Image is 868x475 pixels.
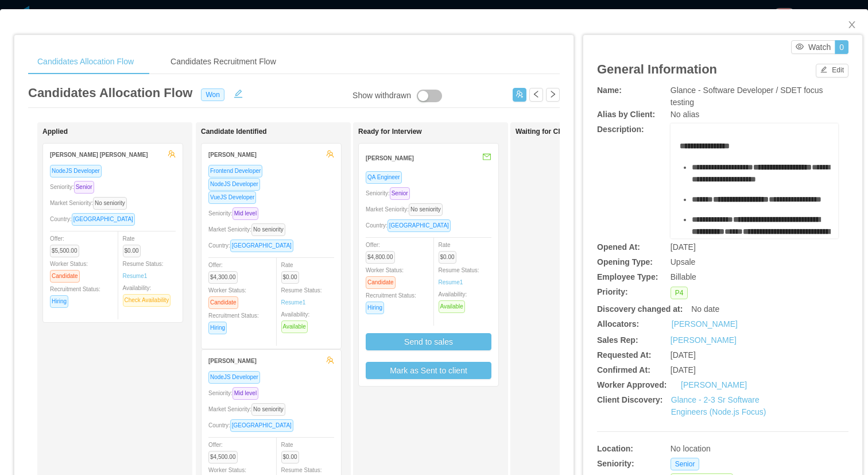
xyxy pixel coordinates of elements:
[208,451,238,464] span: $4,500.00
[208,296,238,309] span: Candidate
[597,86,622,95] b: Name:
[366,171,402,184] span: QA Engineer
[123,235,145,254] span: Rate
[597,350,651,360] b: Requested At:
[529,88,543,102] button: icon: left
[208,226,290,233] span: Market Seniority:
[439,278,463,287] a: Resume1
[597,395,662,404] b: Client Discovery:
[597,257,653,267] b: Opening Type:
[671,86,823,107] span: Glance - Software Developer / SDET focus testing
[50,216,139,222] span: Country:
[597,380,666,389] b: Worker Approved:
[251,223,285,236] span: No seniority
[50,165,102,177] span: NodeJS Developer
[230,419,293,432] span: [GEOGRAPHIC_DATA]
[597,319,639,329] b: Allocators:
[208,178,260,191] span: NodeJS Developer
[671,350,696,360] span: [DATE]
[439,267,479,285] span: Resume Status:
[816,64,848,78] button: icon: editEdit
[208,442,242,460] span: Offer:
[281,262,304,280] span: Rate
[208,322,227,334] span: Hiring
[208,191,256,204] span: VueJS Developer
[366,190,414,196] span: Seniority:
[671,335,737,345] a: [PERSON_NAME]
[671,110,700,119] span: No alias
[597,242,640,252] b: Opened At:
[439,300,465,313] span: Available
[123,294,171,307] span: Check Availability
[439,242,461,260] span: Rate
[72,213,135,226] span: [GEOGRAPHIC_DATA]
[358,128,519,136] h1: Ready for Interview
[229,87,247,98] button: icon: edit
[513,88,526,102] button: icon: usergroup-add
[847,20,857,29] i: icon: close
[366,362,491,379] button: Mark as Sent to client
[597,287,628,296] b: Priority:
[439,251,456,264] span: $0.00
[281,320,308,333] span: Available
[208,406,290,412] span: Market Seniority:
[439,291,470,310] span: Availability:
[671,395,766,416] a: Glance - 2-3 Sr Software Engineers (Node.js Focus)
[50,261,88,279] span: Worker Status:
[123,245,141,257] span: $0.00
[597,335,638,345] b: Sales Rep:
[671,123,838,238] div: rdw-wrapper
[208,271,238,284] span: $4,300.00
[691,304,719,314] span: No date
[232,387,258,400] span: Mid level
[123,285,176,303] span: Availability:
[476,148,491,167] button: mail
[74,181,94,194] span: Senior
[208,390,263,396] span: Seniority:
[281,298,306,307] a: Resume1
[208,287,246,306] span: Worker Status:
[28,49,143,75] div: Candidates Allocation Flow
[281,287,322,306] span: Resume Status:
[671,242,696,252] span: [DATE]
[597,125,644,134] b: Description:
[546,88,560,102] button: icon: right
[208,242,298,249] span: Country:
[366,242,400,260] span: Offer:
[671,257,696,267] span: Upsale
[208,262,242,280] span: Offer:
[232,207,258,220] span: Mid level
[50,270,80,283] span: Candidate
[671,272,696,281] span: Billable
[366,155,414,161] strong: [PERSON_NAME]
[50,235,84,254] span: Offer:
[28,83,192,102] article: Candidates Allocation Flow
[281,442,304,460] span: Rate
[123,261,164,279] span: Resume Status:
[671,458,700,470] span: Senior
[672,318,738,330] a: [PERSON_NAME]
[50,184,99,190] span: Seniority:
[208,312,259,331] span: Recruitment Status:
[208,210,263,217] span: Seniority:
[42,128,203,136] h1: Applied
[208,422,298,428] span: Country:
[208,358,257,364] strong: [PERSON_NAME]
[366,292,416,311] span: Recruitment Status:
[835,40,848,54] button: 0
[597,110,655,119] b: Alias by Client:
[208,165,262,177] span: Frontend Developer
[326,150,334,158] span: team
[366,302,384,314] span: Hiring
[390,187,410,200] span: Senior
[201,88,224,101] span: Won
[597,365,650,374] b: Confirmed At:
[352,90,411,102] div: Show withdrawn
[281,451,299,464] span: $0.00
[230,240,293,252] span: [GEOGRAPHIC_DATA]
[201,128,362,136] h1: Candidate Identified
[366,276,396,289] span: Candidate
[161,49,285,75] div: Candidates Recruitment Flow
[208,152,257,158] strong: [PERSON_NAME]
[409,203,443,216] span: No seniority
